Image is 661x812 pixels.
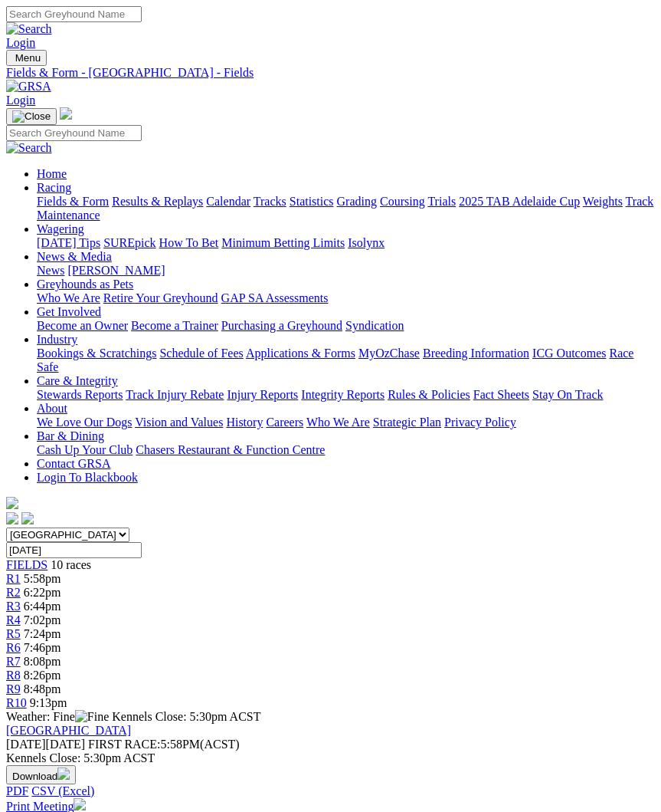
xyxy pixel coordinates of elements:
[88,738,240,751] span: 5:58PM(ACST)
[37,347,655,374] div: Industry
[37,429,104,442] a: Bar & Dining
[6,80,51,94] img: GRSA
[37,457,110,470] a: Contact GRSA
[24,641,61,654] span: 7:46pm
[254,195,286,208] a: Tracks
[37,167,67,180] a: Home
[15,52,41,64] span: Menu
[37,250,112,263] a: News & Media
[75,710,109,724] img: Fine
[221,236,345,249] a: Minimum Betting Limits
[103,291,218,304] a: Retire Your Greyhound
[6,682,21,695] span: R9
[21,512,34,524] img: twitter.svg
[6,738,46,751] span: [DATE]
[60,107,72,120] img: logo-grsa-white.png
[37,416,132,429] a: We Love Our Dogs
[24,600,61,613] span: 6:44pm
[57,768,70,780] img: download.svg
[6,512,18,524] img: facebook.svg
[37,291,655,305] div: Greyhounds as Pets
[532,388,603,401] a: Stay On Track
[373,416,441,429] a: Strategic Plan
[31,784,94,797] a: CSV (Excel)
[37,471,138,484] a: Login To Blackbook
[37,236,100,249] a: [DATE] Tips
[103,236,155,249] a: SUREpick
[6,784,655,798] div: Download
[24,613,61,626] span: 7:02pm
[37,264,655,278] div: News & Media
[131,319,218,332] a: Become a Trainer
[301,388,384,401] a: Integrity Reports
[67,264,165,277] a: [PERSON_NAME]
[112,195,203,208] a: Results & Replays
[37,195,653,222] a: Track Maintenance
[388,388,470,401] a: Rules & Policies
[37,416,655,429] div: About
[136,443,325,456] a: Chasers Restaurant & Function Centre
[37,195,109,208] a: Fields & Form
[6,36,35,49] a: Login
[221,319,342,332] a: Purchasing a Greyhound
[6,50,47,66] button: Toggle navigation
[37,278,133,291] a: Greyhounds as Pets
[532,347,606,360] a: ICG Outcomes
[6,641,21,654] a: R6
[6,586,21,599] span: R2
[37,374,118,387] a: Care & Integrity
[6,613,21,626] span: R4
[37,264,64,277] a: News
[6,94,35,107] a: Login
[226,416,263,429] a: History
[6,497,18,509] img: logo-grsa-white.png
[126,388,224,401] a: Track Injury Rebate
[6,141,52,155] img: Search
[221,291,329,304] a: GAP SA Assessments
[6,696,27,709] a: R10
[37,305,101,318] a: Get Involved
[6,600,21,613] a: R3
[24,627,61,640] span: 7:24pm
[51,558,91,571] span: 10 races
[246,347,355,360] a: Applications & Forms
[24,682,61,695] span: 8:48pm
[37,291,100,304] a: Who We Are
[423,347,529,360] a: Breeding Information
[348,236,384,249] a: Isolynx
[159,347,243,360] a: Schedule of Fees
[337,195,377,208] a: Grading
[6,765,76,784] button: Download
[6,108,57,125] button: Toggle navigation
[6,724,131,737] a: [GEOGRAPHIC_DATA]
[444,416,516,429] a: Privacy Policy
[37,347,156,360] a: Bookings & Scratchings
[6,542,142,558] input: Select date
[6,738,85,751] span: [DATE]
[266,416,303,429] a: Careers
[37,443,655,457] div: Bar & Dining
[6,710,112,723] span: Weather: Fine
[306,416,370,429] a: Who We Are
[227,388,298,401] a: Injury Reports
[37,333,77,346] a: Industry
[345,319,404,332] a: Syndication
[135,416,223,429] a: Vision and Values
[6,669,21,682] span: R8
[24,669,61,682] span: 8:26pm
[37,443,133,456] a: Cash Up Your Club
[24,586,61,599] span: 6:22pm
[24,572,61,585] span: 5:58pm
[37,402,67,415] a: About
[88,738,160,751] span: FIRST RACE:
[6,655,21,668] a: R7
[112,710,260,723] span: Kennels Close: 5:30pm ACST
[37,181,71,194] a: Racing
[6,572,21,585] a: R1
[6,627,21,640] a: R5
[30,696,67,709] span: 9:13pm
